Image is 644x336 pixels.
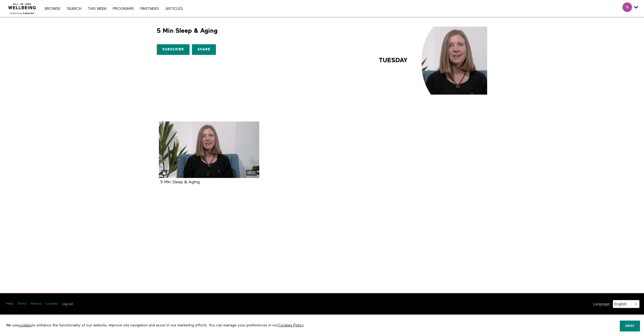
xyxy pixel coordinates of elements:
[42,6,185,11] nav: Primary
[138,7,162,11] a: PARTNERS
[160,180,200,184] strong: 5 Min Sleep & Aging
[159,122,260,178] a: 5 Min Sleep & Aging 06:05
[17,302,26,306] a: Terms
[163,7,186,11] a: ARTICLES
[85,7,109,11] a: THIS WEEK
[31,302,41,306] a: Privacy
[593,301,610,307] label: Language :
[157,27,218,35] h1: 5 Min Sleep & Aging
[46,302,58,306] a: Cookies
[192,44,216,55] a: Share
[278,323,303,327] a: Cookies Policy
[64,7,84,11] a: Search
[246,170,257,176] div: 06:05
[160,180,200,184] a: 5 Min Sleep & Aging
[620,321,640,331] button: Okay
[157,44,190,55] a: Subscribe
[42,7,63,11] a: Browse
[18,323,32,327] a: cookies
[62,302,73,306] input: Log out
[110,7,137,11] a: PROGRAMS
[2,319,509,332] p: We use to enhance the functionality of our website, improve site navigation and assist in our mar...
[367,27,487,95] img: 5 Min Sleep & Aging
[6,302,13,306] a: Help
